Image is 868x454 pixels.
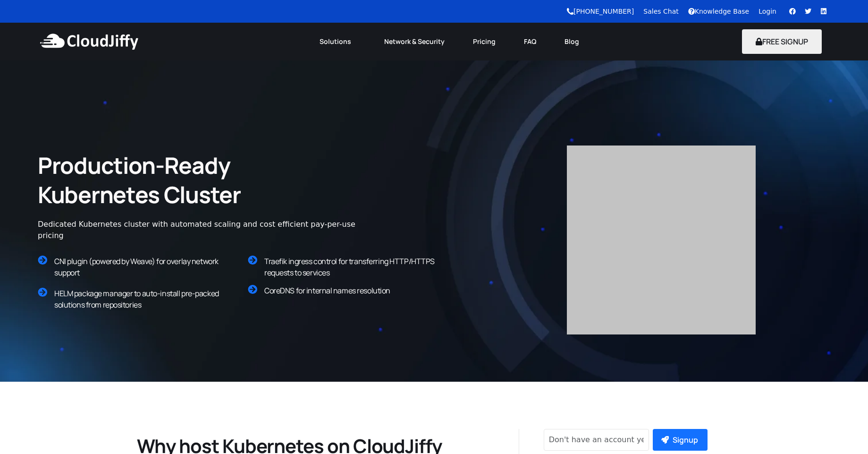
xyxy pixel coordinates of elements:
[742,29,822,54] button: FREE SIGNUP
[305,31,370,52] a: Solutions
[459,31,510,52] a: Pricing
[370,31,459,52] a: Network & Security
[544,429,649,451] input: Don't have an account yet?
[510,31,550,52] a: FAQ
[550,31,593,52] a: Blog
[742,36,822,47] a: FREE SIGNUP
[688,8,750,15] a: Knowledge Base
[38,151,321,210] h2: Production-Ready Kubernetes Cluster
[54,256,219,278] span: CNI plugin (powered by Weave) for overlay network support
[54,288,219,310] span: HELM package manager to auto-install pre-packed solutions from repositories
[758,8,776,15] a: Login
[567,8,634,15] a: [PHONE_NUMBER]
[653,429,708,451] button: Signup
[643,8,678,15] a: Sales Chat
[264,285,390,296] span: CoreDNS for internal names resolution
[264,256,435,278] span: Traefik ingress control for transferring HTTP/HTTPS requests to services
[567,146,756,334] img: gif;base64,R0lGODdhAQABAPAAAMPDwwAAACwAAAAAAQABAAACAkQBADs=
[38,219,368,241] div: Dedicated Kubernetes cluster with automated scaling and cost efficient pay-per-use pricing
